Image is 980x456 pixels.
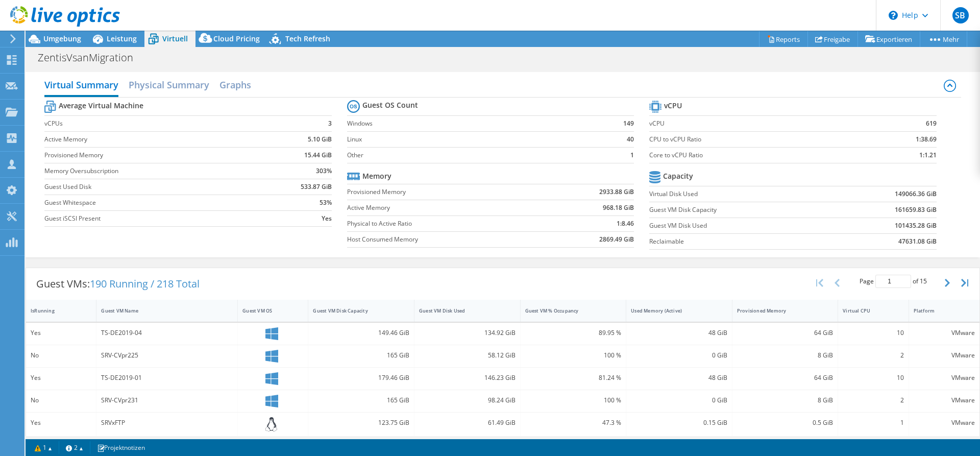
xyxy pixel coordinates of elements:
[895,221,937,231] b: 101435.28 GiB
[31,372,91,383] div: Yes
[631,350,727,361] div: 0 GiB
[617,219,634,229] b: 1:8.46
[631,327,727,339] div: 48 GiB
[31,417,91,428] div: Yes
[914,395,975,406] div: VMware
[347,187,544,197] label: Provisioned Memory
[603,203,634,213] b: 968.18 GiB
[737,417,834,428] div: 0.5 GiB
[843,327,903,339] div: 10
[914,327,975,339] div: VMware
[627,134,634,145] b: 40
[43,34,81,43] span: Umgebung
[631,372,727,383] div: 48 GiB
[914,307,963,314] div: Platform
[419,307,503,314] div: Guest VM Disk Used
[649,221,831,231] label: Guest VM Disk Used
[649,134,861,145] label: CPU to vCPU Ratio
[419,372,516,383] div: 146.23 GiB
[843,372,903,383] div: 10
[599,234,634,245] b: 2869.49 GiB
[623,118,634,129] b: 149
[737,327,834,339] div: 64 GiB
[301,182,332,192] b: 533.87 GiB
[419,327,516,339] div: 134.92 GiB
[347,234,544,245] label: Host Consumed Memory
[347,150,597,160] label: Other
[313,307,397,314] div: Guest VM Disk Capacity
[313,350,409,361] div: 165 GiB
[631,395,727,406] div: 0 GiB
[737,372,834,383] div: 64 GiB
[44,134,263,145] label: Active Memory
[101,372,233,383] div: TS-DE2019-01
[313,327,409,339] div: 149.46 GiB
[419,350,516,361] div: 58.12 GiB
[59,101,143,111] b: Average Virtual Machine
[101,395,233,406] div: SRV-CVpr231
[44,75,118,97] h2: Virtual Summary
[101,350,233,361] div: SRV-CVpr225
[875,275,911,288] input: jump to page
[916,134,937,145] b: 1:38.69
[889,11,898,20] svg: \n
[107,34,137,43] span: Leistung
[525,327,622,339] div: 89.95 %
[898,236,937,247] b: 47631.08 GiB
[843,350,903,361] div: 2
[525,395,622,406] div: 100 %
[90,441,152,454] a: Projektnotizen
[44,182,263,192] label: Guest Used Disk
[44,166,263,176] label: Memory Oversubscription
[649,189,831,199] label: Virtual Disk Used
[843,307,891,314] div: Virtual CPU
[285,34,330,43] span: Tech Refresh
[316,166,332,176] b: 303%
[101,327,233,339] div: TS-DE2019-04
[219,75,251,95] h2: Graphs
[525,307,609,314] div: Guest VM % Occupancy
[920,31,967,47] a: Mehr
[525,372,622,383] div: 81.24 %
[926,118,937,129] b: 619
[347,118,597,129] label: Windows
[631,307,715,314] div: Used Memory (Active)
[347,203,544,213] label: Active Memory
[525,350,622,361] div: 100 %
[347,134,597,145] label: Linux
[630,150,634,160] b: 1
[857,31,920,47] a: Exportieren
[90,277,200,291] span: 190 Running / 218 Total
[737,307,821,314] div: Provisioned Memory
[649,236,831,247] label: Reclaimable
[419,417,516,428] div: 61.49 GiB
[31,327,91,339] div: Yes
[664,101,682,111] b: vCPU
[31,350,91,361] div: No
[129,75,209,95] h2: Physical Summary
[26,268,210,300] div: Guest VMs:
[31,395,91,406] div: No
[59,441,90,454] a: 2
[322,213,332,224] b: Yes
[663,171,693,181] b: Capacity
[914,372,975,383] div: VMware
[737,395,834,406] div: 8 GiB
[44,150,263,160] label: Provisioned Memory
[44,213,263,224] label: Guest iSCSI Present
[807,31,858,47] a: Freigabe
[28,441,59,454] a: 1
[895,205,937,215] b: 161659.83 GiB
[599,187,634,197] b: 2933.88 GiB
[419,395,516,406] div: 98.24 GiB
[44,198,263,208] label: Guest Whitespace
[649,150,861,160] label: Core to vCPU Ratio
[213,34,260,43] span: Cloud Pricing
[362,171,391,181] b: Memory
[44,118,263,129] label: vCPUs
[649,118,861,129] label: vCPU
[860,275,927,288] span: Page of
[308,134,332,145] b: 5.10 GiB
[101,417,233,428] div: SRVxFTP
[895,189,937,199] b: 149066.36 GiB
